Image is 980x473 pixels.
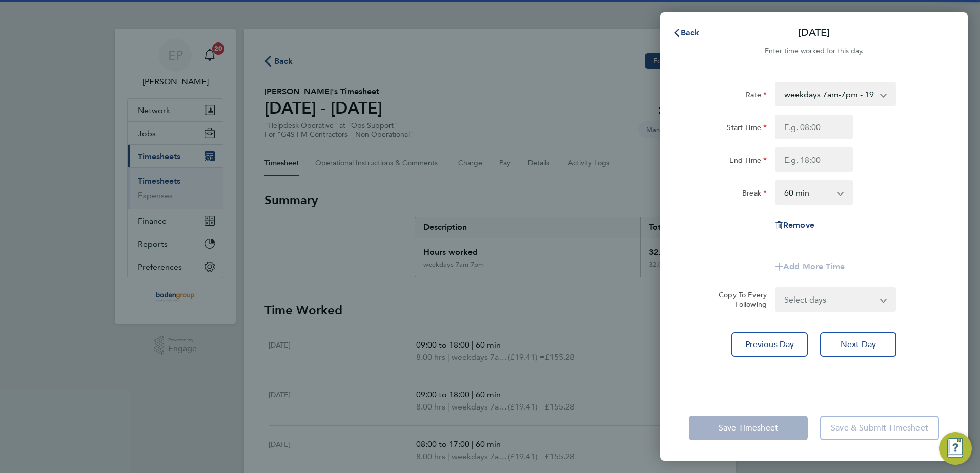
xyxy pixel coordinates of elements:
button: Next Day [820,332,896,357]
span: Next Day [841,339,876,350]
p: [DATE] [798,26,830,40]
button: Engage Resource Center [939,432,972,465]
label: Start Time [727,123,767,135]
span: Remove [783,220,814,230]
label: Copy To Every Following [710,290,767,309]
button: Back [662,23,710,43]
label: End Time [729,156,767,168]
label: Rate [746,90,767,102]
span: Previous Day [745,339,794,350]
button: Previous Day [731,332,808,357]
input: E.g. 08:00 [775,115,853,139]
button: Remove [775,221,814,229]
span: Back [681,28,700,37]
div: Enter time worked for this day. [660,45,968,57]
label: Break [742,188,767,201]
input: E.g. 18:00 [775,147,853,172]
